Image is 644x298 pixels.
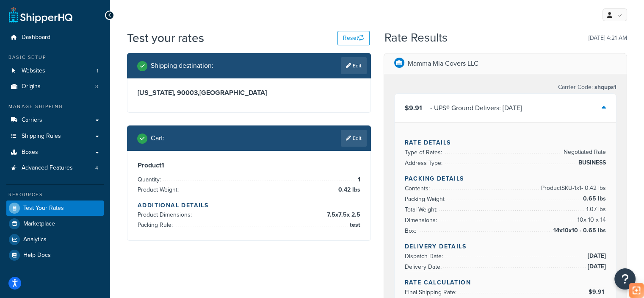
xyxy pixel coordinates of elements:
[405,138,606,147] h4: Rate Details
[6,191,104,198] div: Resources
[551,226,606,236] span: 14x10x10 - 0.65 lbs
[97,67,98,75] span: 1
[23,236,47,243] span: Analytics
[405,195,447,203] span: Packing Weight
[405,278,606,287] h4: Rate Calculation
[348,220,360,230] span: test
[22,149,38,156] span: Boxes
[581,194,606,204] span: 0.65 lbs
[6,63,104,79] li: Websites
[405,288,459,297] span: Final Shipping Rate:
[22,133,61,140] span: Shipping Rules
[614,268,636,290] button: Open Resource Center
[23,205,64,212] span: Test Your Rates
[588,287,606,296] span: $9.91
[341,57,367,74] a: Edit
[405,252,445,261] span: Dispatch Date:
[405,242,606,251] h4: Delivery Details
[151,62,213,70] h2: Shipping destination :
[405,159,445,167] span: Address Type:
[138,89,360,97] h3: [US_STATE], 90003 , [GEOGRAPHIC_DATA]
[593,83,616,92] span: shqups1
[138,210,194,219] span: Product Dimensions:
[6,160,104,176] li: Advanced Features
[22,67,45,75] span: Websites
[138,220,175,229] span: Packing Rule:
[6,216,104,231] a: Marketplace
[6,63,104,79] a: Websites1
[384,31,448,45] h2: Rate Results
[539,183,606,193] span: Product SKU-1 x 1 - 0.42 lbs
[95,83,98,90] span: 3
[22,83,41,90] span: Origins
[405,184,432,193] span: Contents:
[95,164,98,172] span: 4
[561,147,606,157] span: Negotiated Rate
[405,226,418,235] span: Box:
[6,248,104,263] a: Help Docs
[575,215,606,225] span: 10 x 10 x 14
[408,58,478,70] p: Mamma Mia Covers LLC
[127,30,204,46] h1: Test your rates
[138,185,181,194] span: Product Weight:
[6,201,104,216] a: Test Your Rates
[23,220,55,228] span: Marketplace
[6,79,104,95] li: Origins
[558,81,616,93] p: Carrier Code:
[6,30,104,45] a: Dashboard
[6,79,104,95] a: Origins3
[356,175,360,185] span: 1
[405,174,606,183] h4: Packing Details
[6,160,104,176] a: Advanced Features4
[138,201,360,210] h4: Additional Details
[22,34,50,41] span: Dashboard
[336,185,360,195] span: 0.42 lbs
[22,164,73,172] span: Advanced Features
[6,232,104,247] a: Analytics
[151,134,165,142] h2: Cart :
[138,175,163,184] span: Quantity:
[6,128,104,144] a: Shipping Rules
[6,145,104,160] a: Boxes
[586,251,606,261] span: [DATE]
[576,158,606,168] span: BUSINESS
[430,102,522,114] div: ‌‌‍‍ - UPS® Ground Delivers: [DATE]
[22,117,42,124] span: Carriers
[341,130,367,147] a: Edit
[405,148,444,157] span: Type of Rates:
[589,32,627,44] p: [DATE] 4:21 AM
[405,262,444,271] span: Delivery Date:
[405,205,439,214] span: Total Weight:
[6,54,104,61] div: Basic Setup
[23,252,51,259] span: Help Docs
[584,204,606,214] span: 1.07 lbs
[405,103,422,113] span: $9.91
[586,262,606,272] span: [DATE]
[337,31,370,45] button: Reset
[405,216,439,225] span: Dimensions:
[6,112,104,128] a: Carriers
[325,210,360,220] span: 7.5 x 7.5 x 2.5
[138,161,360,170] h3: Product 1
[6,103,104,110] div: Manage Shipping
